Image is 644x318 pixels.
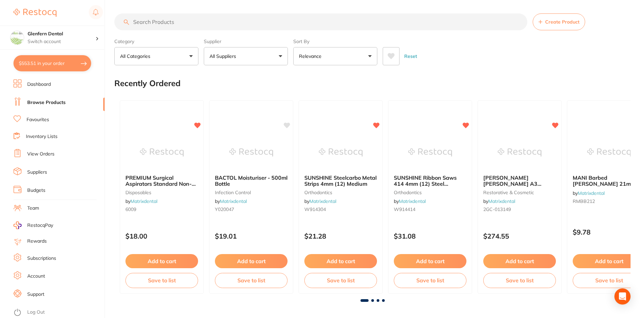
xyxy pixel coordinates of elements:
[488,198,515,204] a: Matrixdental
[27,99,66,106] a: Browse Products
[28,31,96,37] h4: Glenfern Dental
[125,232,198,240] p: $18.00
[27,309,45,316] a: Log Out
[304,190,377,195] small: orthodontics
[10,31,24,44] img: Glenfern Dental
[304,232,377,240] p: $21.28
[13,9,56,17] img: Restocq Logo
[27,187,45,194] a: Budgets
[229,136,273,169] img: BACTOL Moisturiser - 500ml Bottle
[210,53,239,60] p: All Suppliers
[220,198,247,204] a: Matrixdental
[140,136,184,169] img: PREMIUM Surgical Aspirators Standard Non-Vented 009 (25) White Autoclavable
[215,207,288,212] small: Y020047
[533,13,585,30] button: Create Product
[125,190,198,195] small: disposables
[215,254,288,268] button: Add to cart
[125,175,198,187] b: PREMIUM Surgical Aspirators Standard Non-Vented 009 (25) White Autoclavable
[402,47,419,65] button: Reset
[215,198,247,204] span: by
[27,151,54,157] a: View Orders
[545,19,579,25] span: Create Product
[26,133,58,140] a: Inventory Lists
[304,207,377,212] small: W914304
[13,5,56,21] a: Restocq Logo
[394,207,466,212] small: W914414
[483,207,556,212] small: 2GC-013149
[27,205,39,212] a: Team
[215,175,288,187] b: BACTOL Moisturiser - 500ml Bottle
[204,47,288,65] button: All Suppliers
[125,273,198,288] button: Save to list
[27,222,53,229] span: RestocqPay
[483,198,515,204] span: by
[125,198,157,204] span: by
[399,198,426,204] a: Matrixdental
[204,38,288,44] label: Supplier
[114,38,198,44] label: Category
[394,273,466,288] button: Save to list
[483,175,556,187] b: GC Equia Forte HT A3 Capsules (50)
[215,273,288,288] button: Save to list
[114,13,527,30] input: Search Products
[293,38,377,44] label: Sort By
[13,221,53,229] a: RestocqPay
[304,175,377,187] b: SUNSHINE Steelcarbo Metal Strips 4mm (12) Medium
[394,175,466,187] b: SUNSHINE Ribbon Saws 414 4mm (12) Steel Serrated Strips
[483,190,556,195] small: restorative & cosmetic
[319,136,363,169] img: SUNSHINE Steelcarbo Metal Strips 4mm (12) Medium
[483,273,556,288] button: Save to list
[28,38,96,45] p: Switch account
[114,79,181,88] h2: Recently Ordered
[299,53,324,60] p: Relevance
[215,232,288,240] p: $19.01
[304,273,377,288] button: Save to list
[304,254,377,268] button: Add to cart
[394,190,466,195] small: orthodontics
[304,198,336,204] span: by
[125,207,198,212] small: 6009
[578,190,605,196] a: Matrixdental
[573,190,605,196] span: by
[27,169,47,176] a: Suppliers
[408,136,452,169] img: SUNSHINE Ribbon Saws 414 4mm (12) Steel Serrated Strips
[483,254,556,268] button: Add to cart
[27,238,47,245] a: Rewards
[130,198,157,204] a: Matrixdental
[293,47,377,65] button: Relevance
[27,273,45,280] a: Account
[27,81,51,88] a: Dashboard
[309,198,336,204] a: Matrixdental
[215,190,288,195] small: infection control
[394,198,426,204] span: by
[498,136,541,169] img: GC Equia Forte HT A3 Capsules (50)
[394,254,466,268] button: Add to cart
[483,232,556,240] p: $274.55
[587,136,631,169] img: MANI Barbed Broach 21mm Size 2 (6) Yellow
[27,255,56,262] a: Subscriptions
[13,221,22,229] img: RestocqPay
[13,307,103,318] button: Log Out
[120,53,153,60] p: All Categories
[114,47,198,65] button: All Categories
[13,55,91,71] button: $553.51 in your order
[27,116,49,123] a: Favourites
[394,232,466,240] p: $31.08
[614,288,631,305] div: Open Intercom Messenger
[125,254,198,268] button: Add to cart
[27,291,44,298] a: Support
